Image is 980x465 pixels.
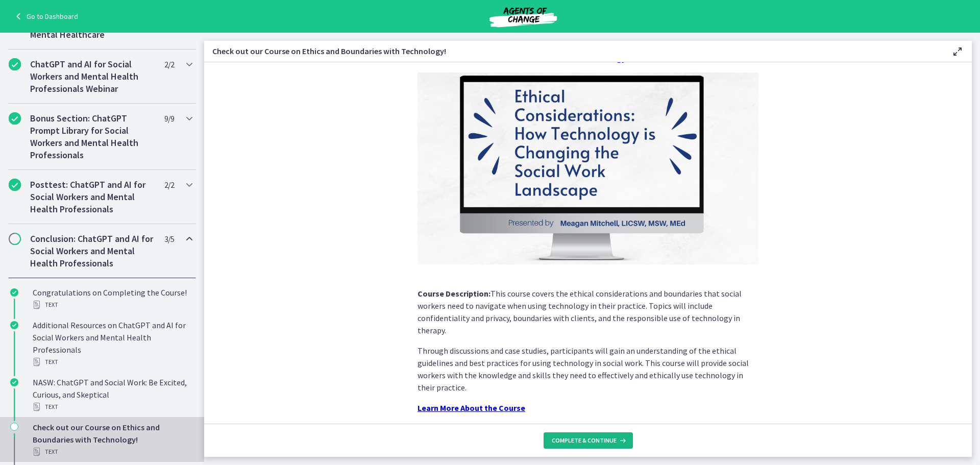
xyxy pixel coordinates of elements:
div: Text [33,356,192,368]
div: Text [33,299,192,311]
strong: Course Description: [418,288,491,299]
div: Additional Resources on ChatGPT and AI for Social Workers and Mental Health Professionals [33,319,192,368]
div: Check out our Course on Ethics and Boundaries with Technology! [33,421,192,458]
i: Completed [10,378,18,386]
p: This course covers the ethical considerations and boundaries that social workers need to navigate... [418,287,758,336]
h2: ChatGPT and AI for Social Workers and Mental Health Professionals Webinar [30,58,155,95]
div: Text [33,401,192,413]
span: 3 / 5 [164,233,174,245]
span: Complete & continue [552,436,617,445]
p: Through discussions and case studies, participants will gain an understanding of the ethical guid... [418,345,758,394]
a: Go to Dashboard [12,10,78,22]
button: Complete & continue [544,432,633,449]
i: Completed [9,179,21,191]
img: Agents of Change [462,4,584,29]
h3: Check out our Course on Ethics and Boundaries with Technology! [212,45,935,57]
img: FINAL_CEU_Slides_Ethics_and_Boundaries_with_Technology_%281%29.png [418,72,758,264]
h2: Conclusion: ChatGPT and AI for Social Workers and Mental Health Professionals [30,233,155,270]
a: Learn More About the Course [418,403,525,413]
h2: Bonus Section: ChatGPT Prompt Library for Social Workers and Mental Health Professionals [30,112,155,161]
h2: Posttest: ChatGPT and AI for Social Workers and Mental Health Professionals [30,179,155,215]
div: Congratulations on Completing the Course! [33,286,192,311]
i: Completed [10,321,18,329]
span: 2 / 2 [164,58,174,70]
i: Completed [9,112,21,125]
i: Completed [9,58,21,70]
span: 2 / 2 [164,179,174,191]
div: Text [33,446,192,458]
span: 9 / 9 [164,112,174,125]
i: Completed [10,288,18,297]
div: NASW: ChatGPT and Social Work: Be Excited, Curious, and Skeptical [33,376,192,413]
